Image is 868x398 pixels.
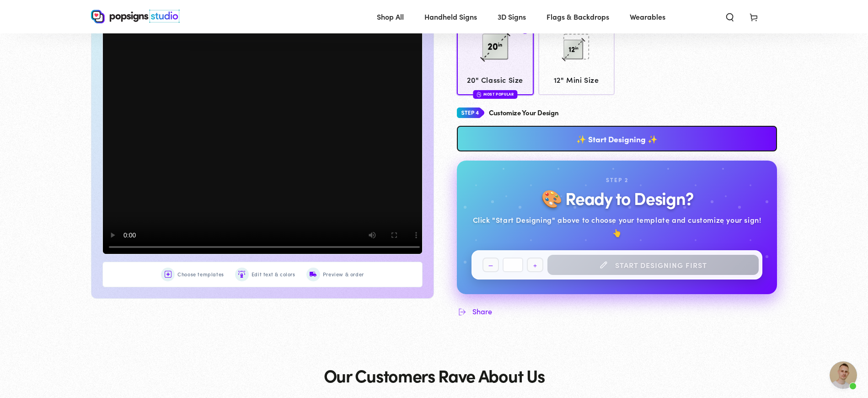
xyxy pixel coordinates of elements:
summary: Search our site [718,6,742,27]
a: 20 20" Classic Size Most Popular [457,20,534,95]
div: Open chat [830,361,857,389]
a: Handheld Signs [418,5,484,29]
a: Flags & Backdrops [540,5,616,29]
span: Edit text & colors [252,270,295,279]
div: Step 2 [606,175,628,185]
h2: 🎨 Ready to Design? [541,188,693,207]
span: Preview & order [323,270,364,279]
span: Wearables [630,10,665,23]
a: ✨ Start Designing ✨ [457,126,777,151]
img: Edit text & colors [238,271,245,278]
img: 20 [472,24,518,70]
a: Shop All [370,5,411,29]
span: Flags & Backdrops [547,10,609,23]
a: 12 12" Mini Size [538,20,615,95]
button: Share [457,306,492,317]
img: 12 [553,24,599,70]
span: Choose templates [177,270,224,279]
span: 20" Classic Size [461,73,530,86]
img: Preview & order [310,271,316,278]
span: Shop All [377,10,404,23]
span: Handheld Signs [424,10,477,23]
div: Click "Start Designing" above to choose your template and customize your sign! 👆 [472,213,762,240]
a: 3D Signs [491,5,533,29]
img: Choose templates [165,271,171,278]
span: Share [472,307,492,316]
img: Step 4 [457,104,484,121]
span: 3D Signs [498,10,526,23]
img: Popsigns Studio [91,10,180,23]
img: fire.svg [477,91,481,97]
h4: Customize Your Design [489,109,558,117]
a: Wearables [623,5,672,29]
span: 12" Mini Size [542,73,611,86]
h2: Our Customers Rave About Us [324,366,545,385]
div: Most Popular [473,90,517,99]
